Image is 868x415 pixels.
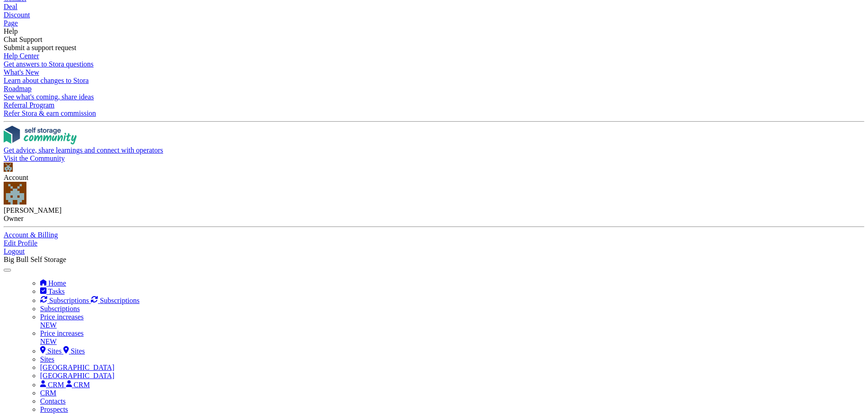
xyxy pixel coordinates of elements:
[4,256,864,264] div: Big Bull Self Storage
[4,174,28,181] span: Account
[40,313,864,329] a: Price increases NEW
[4,269,11,272] button: Close navigation
[4,27,18,35] span: Help
[4,215,864,223] div: Owner
[4,247,864,256] a: Logout
[40,364,114,371] a: [GEOGRAPHIC_DATA]
[4,60,864,68] div: Get answers to Stora questions
[40,321,864,329] div: NEW
[4,154,65,162] span: Visit the Community
[4,101,55,109] span: Referral Program
[4,239,864,247] a: Edit Profile
[49,297,89,304] span: Subscriptions
[40,397,66,405] a: Contacts
[4,77,864,85] div: Learn about changes to Stora
[40,305,80,313] a: Subscriptions
[4,19,864,27] a: Page
[40,380,864,389] li: CRM
[48,287,65,295] span: Tasks
[4,36,42,43] span: Chat Support
[47,347,62,355] span: Sites
[66,381,90,389] a: menu
[4,101,864,118] a: Referral Program Refer Stora & earn commission
[40,279,66,287] a: menu
[40,287,864,296] li: Tasks
[40,389,56,397] a: CRM
[40,338,864,346] div: NEW
[40,329,864,346] a: Price increases NEW
[4,85,864,101] a: Roadmap See what's coming, share ideas
[4,109,864,118] div: Refer Stora & earn commission
[4,146,864,154] div: Get advice, share learnings and connect with operators
[40,405,68,413] span: Prospects
[40,329,84,337] span: Price increases
[4,126,77,144] img: community-logo-e120dcb29bea30313fccf008a00513ea5fe9ad107b9d62852cae38739ed8438e.svg
[40,313,84,321] span: Price increases
[40,296,864,305] li: Subscriptions
[4,52,864,68] a: Help Center Get answers to Stora questions
[4,68,864,85] a: What's New Learn about changes to Stora
[100,297,139,304] span: Subscriptions
[74,381,90,389] span: CRM
[4,163,13,172] img: Mike Llewellen Palmer
[48,279,66,287] span: Home
[40,372,114,379] a: [GEOGRAPHIC_DATA]
[40,347,63,355] a: menu
[4,3,864,11] a: Deal
[40,355,54,363] a: Sites
[4,206,864,215] div: [PERSON_NAME]
[48,381,64,389] span: CRM
[4,52,39,60] span: Help Center
[63,347,85,355] a: menu
[40,279,864,287] li: Home
[4,68,39,76] span: What's New
[91,297,139,304] a: menu
[4,11,864,19] a: Discount
[71,347,85,355] span: Sites
[4,44,864,52] div: Submit a support request
[4,231,864,239] a: Account & Billing
[4,182,26,205] img: Mike Llewellen Palmer
[40,346,864,355] li: Sites
[4,126,864,163] a: Get advice, share learnings and connect with operators Visit the Community
[40,381,66,389] a: menu
[40,297,91,304] a: menu
[4,85,31,92] span: Roadmap
[4,93,864,101] div: See what's coming, share ideas
[40,287,65,295] a: menu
